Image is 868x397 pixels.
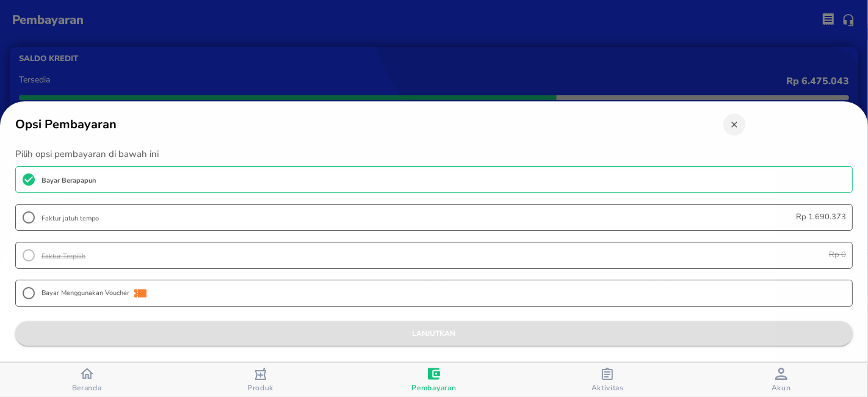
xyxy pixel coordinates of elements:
[412,383,457,393] span: Pembayaran
[42,214,99,223] span: Faktur jatuh tempo
[247,383,273,393] span: Produk
[72,383,102,393] span: Beranda
[591,383,624,393] span: Aktivitas
[25,327,843,340] span: lanjutkan
[42,176,96,185] span: Bayar Berapapun
[377,211,846,224] div: Rp 1.690.373
[42,252,85,261] span: Faktur Terpilih
[42,288,129,299] span: Bayar Menggunakan Voucher
[15,147,853,161] p: Pilih opsi pembayaran di bawah ini
[15,321,853,346] button: lanjutkan
[772,383,791,393] span: Akun
[377,249,846,261] div: Rp 0
[15,114,708,135] h6: Opsi Pembayaran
